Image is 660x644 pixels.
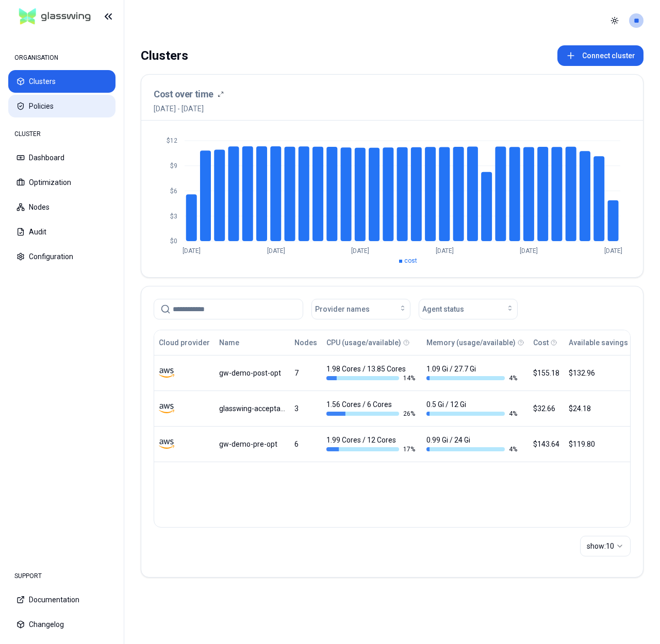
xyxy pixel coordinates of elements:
div: $32.66 [533,403,559,414]
button: Optimization [8,171,115,194]
button: Cloud provider [159,332,210,353]
button: Policies [8,95,115,117]
div: 0.99 Gi / 24 Gi [426,435,517,453]
img: aws [159,436,174,452]
div: 4 % [426,410,517,418]
tspan: [DATE] [351,247,369,255]
div: gw-demo-pre-opt [219,439,285,449]
div: 1.09 Gi / 27.7 Gi [426,364,517,382]
span: [DATE] - [DATE] [154,104,224,114]
div: 7 [294,368,317,378]
div: $143.64 [533,439,559,449]
div: 14 % [326,374,417,382]
div: 1.99 Cores / 12 Cores [326,435,417,453]
div: 4 % [426,374,517,382]
div: gw-demo-post-opt [219,368,285,378]
button: Memory (usage/available) [426,332,516,353]
tspan: [DATE] [183,247,201,255]
div: $155.18 [533,368,559,378]
button: Documentation [8,588,115,611]
button: CPU (usage/available) [326,332,401,353]
button: Configuration [8,245,115,268]
div: 4 % [426,445,517,453]
tspan: [DATE] [436,247,454,255]
span: Provider names [315,304,370,314]
img: aws [159,365,174,381]
div: 3 [294,403,317,414]
div: SUPPORT [8,566,115,586]
span: cost [404,257,417,264]
button: Changelog [8,613,115,636]
div: 6 [294,439,317,449]
div: 17 % [326,445,417,453]
div: 1.98 Cores / 13.85 Cores [326,364,417,382]
div: 1.56 Cores / 6 Cores [326,399,417,418]
img: GlassWing [15,5,95,29]
div: $132.96 [569,368,636,378]
button: Nodes [294,332,317,353]
img: aws [159,401,174,416]
div: $24.18 [569,403,636,414]
button: Audit [8,221,115,243]
div: 0.5 Gi / 12 Gi [426,399,517,418]
div: 26 % [326,410,417,418]
div: $119.80 [569,439,636,449]
button: Available savings [569,332,628,353]
tspan: $12 [167,137,177,144]
h3: Cost over time [154,87,213,101]
button: Dashboard [8,146,115,169]
tspan: $3 [170,213,177,220]
tspan: [DATE] [267,247,285,255]
tspan: $0 [170,238,177,245]
button: Clusters [8,70,115,93]
tspan: [DATE] [604,247,622,255]
span: Agent status [422,304,464,314]
tspan: $6 [170,188,177,195]
div: CLUSTER [8,124,115,144]
div: glasswing-acceptance [219,403,285,414]
div: Clusters [141,45,188,66]
tspan: [DATE] [520,247,538,255]
button: Connect cluster [557,45,643,66]
tspan: $9 [170,162,177,170]
button: Name [219,332,239,353]
button: Provider names [311,299,410,319]
button: Agent status [419,299,518,319]
button: Nodes [8,196,115,218]
button: Cost [533,332,549,353]
div: ORGANISATION [8,47,115,68]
